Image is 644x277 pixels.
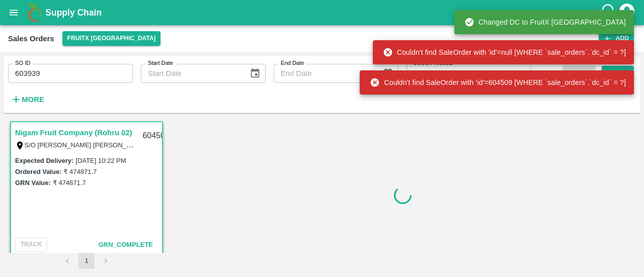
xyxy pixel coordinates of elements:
[370,73,626,91] div: Couldn't find SaleOrder with 'id'=604509 [WHERE `sale_orders`.`dc_id` = ?]
[45,8,102,18] b: Supply Chain
[2,1,25,24] button: open drawer
[15,157,73,164] label: Expected Delivery :
[136,124,175,148] div: 604509
[246,64,265,83] button: Choose date
[15,126,132,139] a: Nigam Fruit Company (Rohru 02)
[25,3,45,23] img: logo
[58,253,115,269] nav: pagination navigation
[15,168,61,175] label: Ordered Value:
[8,32,54,45] div: Sales Orders
[281,59,304,67] label: End Date
[141,64,242,83] input: Start Date
[148,59,173,67] label: Start Date
[63,168,97,175] label: ₹ 474871.7
[15,59,30,67] label: SO ID
[45,6,600,20] a: Supply Chain
[99,241,153,248] span: GRN_Complete
[15,179,51,187] label: GRN Value:
[618,2,636,23] div: account of current user
[78,253,95,269] button: page 1
[383,43,626,61] div: Couldn't find SaleOrder with 'id'=null [WHERE `sale_orders`.`dc_id` = ?]
[62,31,161,46] button: Select DC
[22,96,44,104] strong: More
[464,13,626,31] div: Changed DC to FruitX [GEOGRAPHIC_DATA]
[8,91,47,108] button: More
[75,157,126,164] label: [DATE] 10:22 PM
[274,64,374,83] input: End Date
[53,179,86,187] label: ₹ 474871.7
[8,64,133,83] input: Enter SO ID
[600,4,618,22] div: customer-support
